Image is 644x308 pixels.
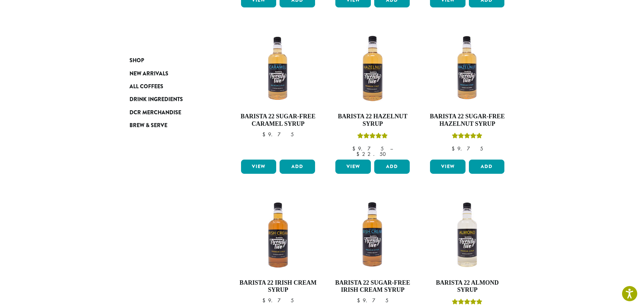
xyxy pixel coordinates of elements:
a: Drink Ingredients [129,93,211,106]
a: Brew & Serve [129,119,211,132]
span: $ [357,297,363,304]
a: Barista 22 Sugar-Free Hazelnut SyrupRated 5.00 out of 5 $9.75 [428,30,506,157]
img: HAZELNUT-300x300.png [334,30,411,108]
span: – [390,145,393,152]
bdi: 9.75 [262,297,294,304]
a: New Arrivals [129,67,211,80]
button: Add [374,160,410,174]
img: SF-HAZELNUT-300x300.png [428,30,506,108]
h4: Barista 22 Sugar-Free Caramel Syrup [239,113,317,127]
span: All Coffees [129,82,163,91]
span: $ [356,150,362,158]
div: Rated 5.00 out of 5 [452,132,482,142]
h4: Barista 22 Sugar-Free Hazelnut Syrup [428,113,506,127]
bdi: 9.75 [262,131,294,138]
a: Barista 22 Hazelnut SyrupRated 5.00 out of 5 [334,30,411,157]
bdi: 9.75 [352,145,384,152]
a: View [241,160,277,174]
a: Shop [129,54,211,67]
button: Add [469,160,504,174]
span: DCR Merchandise [129,109,181,117]
span: $ [352,145,358,152]
a: View [335,160,371,174]
bdi: 9.75 [357,297,388,304]
span: $ [452,145,457,152]
img: ALMOND-300x300.png [428,196,506,274]
h4: Barista 22 Almond Syrup [428,279,506,294]
div: Rated 5.00 out of 5 [452,298,482,308]
span: Brew & Serve [129,121,167,130]
button: Add [280,160,315,174]
div: Rated 5.00 out of 5 [357,132,388,142]
span: New Arrivals [129,70,168,78]
h4: Barista 22 Sugar-Free Irish Cream Syrup [334,279,411,294]
h4: Barista 22 Irish Cream Syrup [239,279,317,294]
span: $ [262,297,268,304]
span: Shop [129,56,144,65]
a: Barista 22 Sugar-Free Caramel Syrup $9.75 [239,30,317,157]
a: All Coffees [129,80,211,93]
a: View [430,160,466,174]
img: SF-IRISH-CREAM-300x300.png [334,196,411,274]
bdi: 22.50 [356,150,389,158]
a: DCR Merchandise [129,106,211,119]
h4: Barista 22 Hazelnut Syrup [334,113,411,127]
span: $ [262,131,268,138]
span: Drink Ingredients [129,95,183,104]
img: SF-CARAMEL-300x300.png [239,30,317,108]
img: IRISH-CREAM-300x300.png [239,196,317,274]
bdi: 9.75 [452,145,483,152]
